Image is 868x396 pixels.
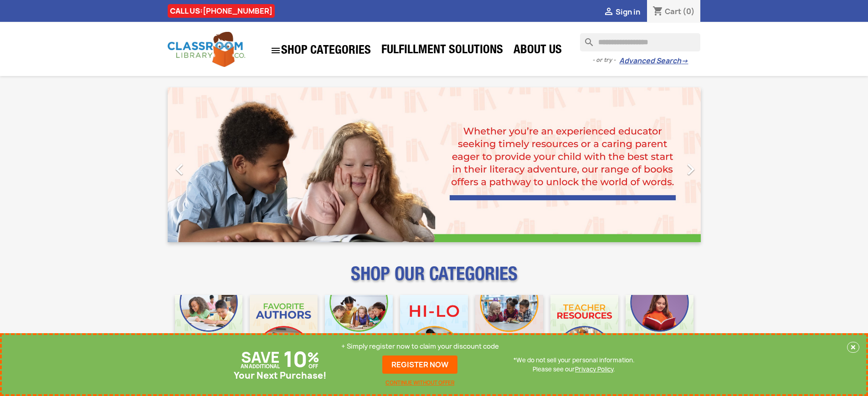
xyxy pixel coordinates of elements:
i: shopping_cart [652,6,663,17]
a: Advanced Search→ [619,56,688,66]
ul: Carousel container [168,87,701,242]
img: CLC_HiLo_Mobile.jpg [400,295,468,363]
span: - or try - [592,56,619,65]
img: CLC_Dyslexia_Mobile.jpg [626,295,693,363]
img: CLC_Bulk_Mobile.jpg [175,295,243,363]
img: CLC_Phonics_And_Decodables_Mobile.jpg [325,295,393,363]
p: SHOP OUR CATEGORIES [168,271,701,288]
a: SHOP CATEGORIES [266,41,375,61]
img: CLC_Favorite_Authors_Mobile.jpg [250,295,318,363]
span: Cart [665,6,681,16]
a: Previous [168,87,248,242]
a:  Sign in [603,7,640,17]
a: Next [621,87,701,242]
i: search [580,33,591,44]
i:  [679,158,702,181]
span: (0) [683,6,695,16]
div: CALL US: [168,4,275,18]
span: → [681,56,688,66]
i:  [168,158,191,181]
img: CLC_Teacher_Resources_Mobile.jpg [550,295,618,363]
span: Sign in [616,7,640,17]
a: Fulfillment Solutions [377,42,508,60]
a: [PHONE_NUMBER] [203,6,272,16]
a: About Us [509,42,566,60]
i:  [270,45,281,56]
i:  [603,7,614,18]
input: Search [580,33,700,51]
img: Classroom Library Company [168,32,245,67]
img: CLC_Fiction_Nonfiction_Mobile.jpg [475,295,543,363]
